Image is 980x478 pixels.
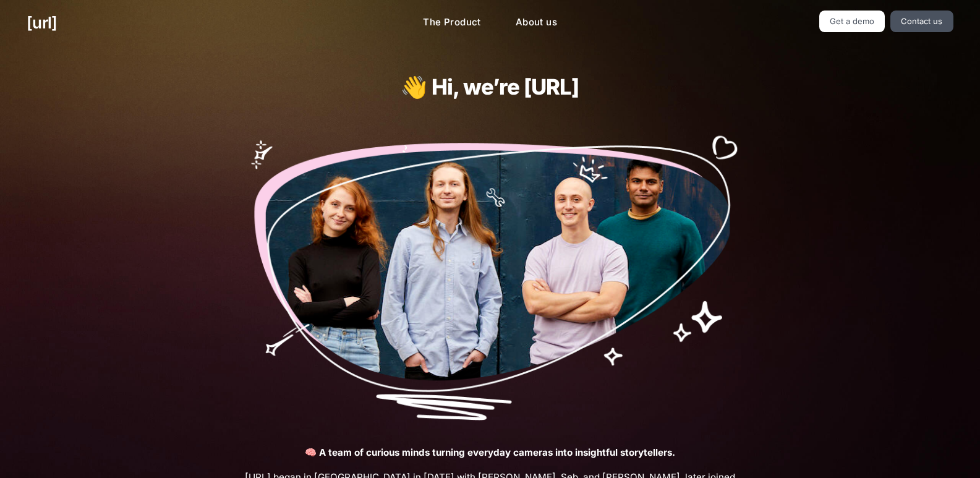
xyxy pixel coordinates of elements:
[506,11,567,35] a: About us
[413,11,491,35] a: The Product
[288,75,692,99] h1: 👋 Hi, we’re [URL]
[819,11,885,32] a: Get a demo
[305,446,675,458] strong: 🧠 A team of curious minds turning everyday cameras into insightful storytellers.
[27,11,57,35] a: [URL]
[890,11,953,32] a: Contact us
